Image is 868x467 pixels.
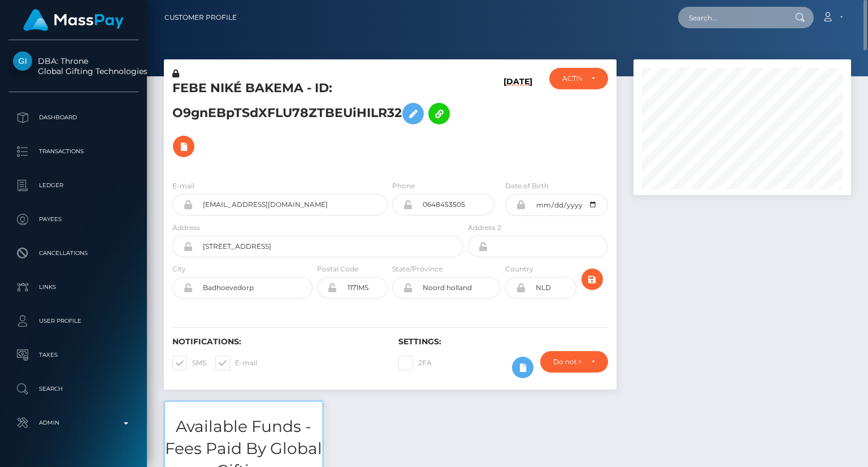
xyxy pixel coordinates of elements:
[8,375,138,403] a: Search
[392,264,442,274] label: State/Province
[13,177,134,194] p: Ledger
[398,356,432,370] label: 2FA
[8,273,138,301] a: Links
[317,264,358,274] label: Postal Code
[8,137,138,166] a: Transactions
[8,239,138,267] a: Cancellations
[392,181,415,191] label: Phone
[553,357,582,366] div: Do not require
[13,245,134,262] p: Cancellations
[13,347,134,364] p: Taxes
[505,264,533,274] label: Country
[8,205,138,233] a: Payees
[23,9,124,31] img: MassPay Logo
[13,380,134,397] p: Search
[8,56,138,76] span: DBA: Throne Global Gifting Technologies Inc
[13,414,134,431] p: Admin
[13,211,134,228] p: Payees
[172,80,457,163] h5: FEBE NIKÉ BAKEMA - ID: O9gnEBpTSdXFLU78ZTBEUiHILR32
[13,313,134,330] p: User Profile
[172,356,206,370] label: SMS
[13,109,134,126] p: Dashboard
[8,409,138,437] a: Admin
[8,307,138,335] a: User Profile
[215,356,257,370] label: E-mail
[505,181,549,191] label: Date of Birth
[172,337,381,347] h6: Notifications:
[8,341,138,369] a: Taxes
[13,279,134,296] p: Links
[172,264,186,274] label: City
[172,181,194,191] label: E-mail
[172,223,200,233] label: Address
[8,171,138,200] a: Ledger
[562,74,581,83] div: ACTIVE
[13,51,32,71] img: Global Gifting Technologies Inc
[13,143,134,160] p: Transactions
[468,223,501,233] label: Address 2
[164,6,237,29] a: Customer Profile
[398,337,607,347] h6: Settings:
[549,68,607,89] button: ACTIVE
[504,77,532,167] h6: [DATE]
[540,351,608,373] button: Do not require
[678,7,784,28] input: Search...
[8,103,138,132] a: Dashboard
